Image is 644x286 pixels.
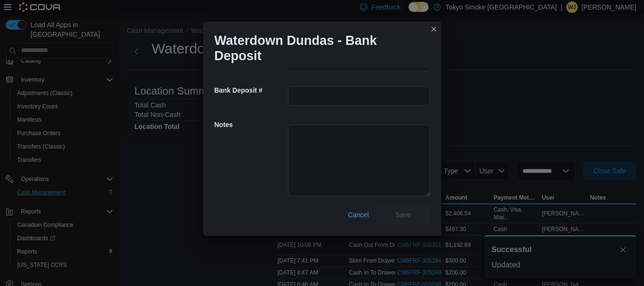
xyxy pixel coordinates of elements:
[377,205,430,224] button: Save
[396,210,411,220] span: Save
[215,115,286,134] h5: Notes
[215,81,286,100] h5: Bank Deposit #
[344,205,373,224] button: Cancel
[215,33,422,64] h1: Waterdown Dundas - Bank Deposit
[348,210,369,220] span: Cancel
[428,23,440,35] button: Closes this modal window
